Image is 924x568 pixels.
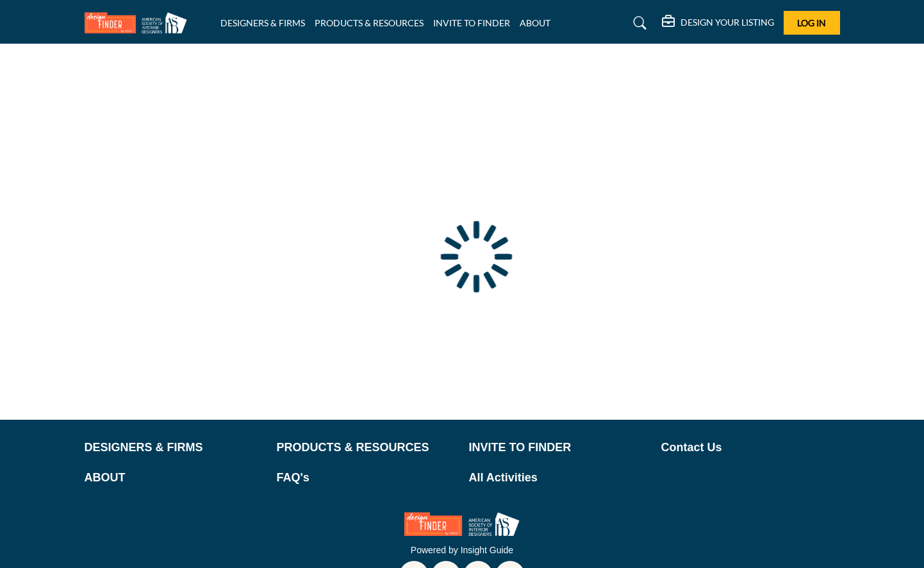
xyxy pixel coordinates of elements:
a: INVITE TO FINDER [433,17,510,28]
a: ABOUT [520,17,550,28]
a: PRODUCTS & RESOURCES [315,17,424,28]
a: FAQ's [277,469,456,486]
a: ABOUT [85,469,263,486]
button: Log In [784,11,840,35]
div: DESIGN YOUR LISTING [662,15,774,31]
a: INVITE TO FINDER [469,439,648,456]
a: PRODUCTS & RESOURCES [277,439,456,456]
a: DESIGNERS & FIRMS [85,439,263,456]
h5: DESIGN YOUR LISTING [681,17,774,28]
span: Log In [797,17,826,28]
a: All Activities [469,469,648,486]
img: Site Logo [85,12,194,33]
a: Search [621,13,655,33]
a: Powered by Insight Guide [411,545,513,555]
a: DESIGNERS & FIRMS [220,17,305,28]
a: Contact Us [661,439,840,456]
img: No Site Logo [404,512,520,536]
